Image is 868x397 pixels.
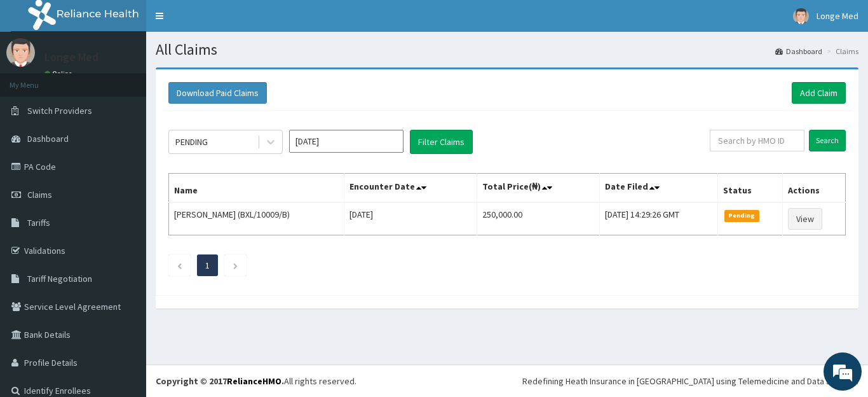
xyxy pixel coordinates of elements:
[205,260,210,271] a: Page 1 is your current page
[477,202,599,235] td: 250,000.00
[169,174,344,203] th: Name
[27,217,50,228] span: Tariffs
[177,260,182,271] a: Previous page
[27,105,92,116] span: Switch Providers
[156,41,858,58] h1: All Claims
[477,174,599,203] th: Total Price(₦)
[793,8,809,24] img: User Image
[156,375,284,387] strong: Copyright © 2017 .
[289,130,403,153] input: Select Month and Year
[146,365,868,397] footer: All rights reserved.
[6,38,35,67] img: User Image
[27,133,69,144] span: Dashboard
[344,174,477,203] th: Encounter Date
[775,46,822,57] a: Dashboard
[817,10,858,22] span: Longe Med
[824,46,858,57] li: Claims
[27,189,52,200] span: Claims
[783,174,846,203] th: Actions
[809,130,846,151] input: Search
[599,202,717,235] td: [DATE] 14:29:26 GMT
[788,208,822,230] a: View
[344,202,477,235] td: [DATE]
[599,174,717,203] th: Date Filed
[410,130,473,154] button: Filter Claims
[175,136,208,148] div: PENDING
[227,375,281,387] a: RelianceHMO
[718,174,783,203] th: Status
[44,52,98,63] p: Longe Med
[792,82,846,104] a: Add Claim
[724,210,759,221] span: Pending
[27,273,92,284] span: Tariff Negotiation
[44,69,75,78] a: Online
[233,260,238,271] a: Next page
[710,130,804,151] input: Search by HMO ID
[522,375,858,387] div: Redefining Heath Insurance in [GEOGRAPHIC_DATA] using Telemedicine and Data Science!
[169,202,344,235] td: [PERSON_NAME] (BXL/10009/B)
[168,82,267,104] button: Download Paid Claims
